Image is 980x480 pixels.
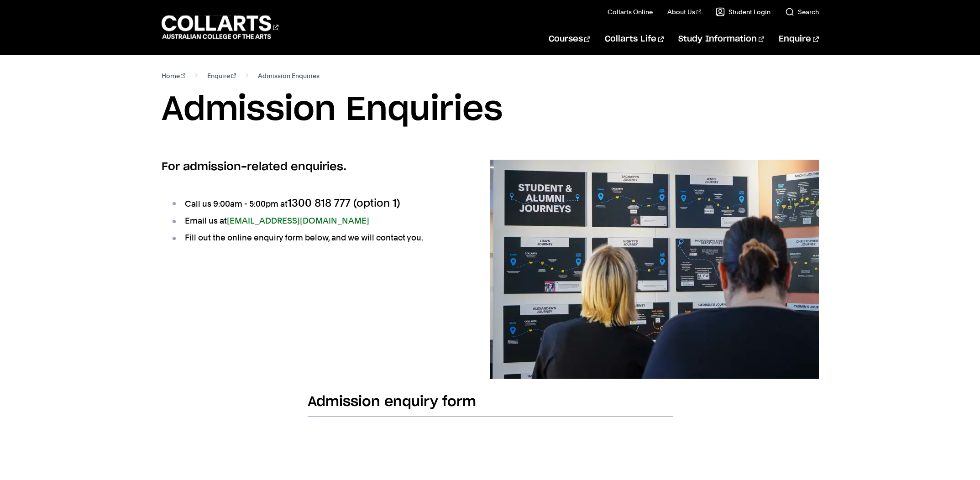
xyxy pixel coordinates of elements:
[207,69,236,82] a: Enquire
[608,7,653,16] a: Collarts Online
[258,69,320,82] span: Admission Enquiries
[667,7,701,16] a: About Us
[171,231,461,244] li: Fill out the online enquiry form below, and we will contact you.
[171,197,461,210] li: Call us 9:00am - 5:00pm at
[308,393,673,417] h2: Admission enquiry form
[162,89,819,130] h1: Admission Enquiries
[716,7,770,16] a: Student Login
[605,24,664,54] a: Collarts Life
[678,24,764,54] a: Study Information
[785,7,819,16] a: Search
[549,24,590,54] a: Courses
[171,214,461,227] li: Email us at
[162,69,186,82] a: Home
[162,160,461,174] h2: For admission-related enquiries.
[288,196,400,209] span: 1300 818 777 (option 1)
[227,216,369,225] a: [EMAIL_ADDRESS][DOMAIN_NAME]
[779,24,818,54] a: Enquire
[162,14,278,40] div: Go to homepage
